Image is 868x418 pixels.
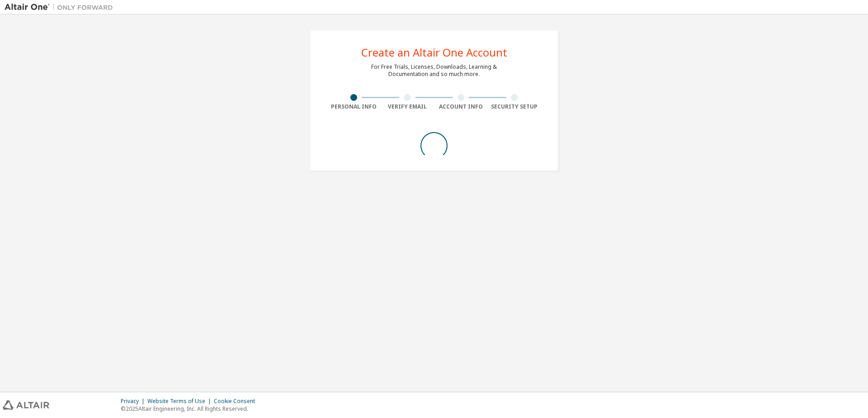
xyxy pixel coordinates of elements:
[361,47,507,58] div: Create an Altair One Account
[121,405,260,413] p: © 2025 Altair Engineering, Inc. All Rights Reserved.
[327,103,381,110] div: Personal Info
[371,63,497,78] div: For Free Trials, Licenses, Downloads, Learning & Documentation and so much more.
[381,103,434,110] div: Verify Email
[147,398,214,405] div: Website Terms of Use
[214,398,260,405] div: Cookie Consent
[5,3,118,12] img: Altair One
[434,103,488,110] div: Account Info
[121,398,147,405] div: Privacy
[488,103,542,110] div: Security Setup
[3,400,49,410] img: altair_logo.svg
